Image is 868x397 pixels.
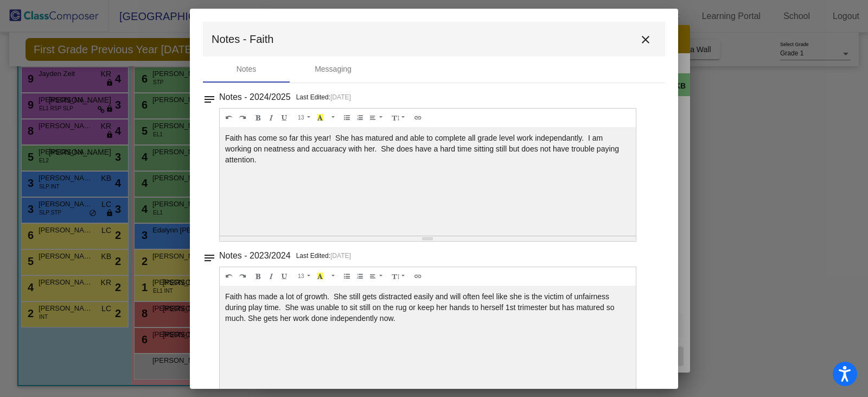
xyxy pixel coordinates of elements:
[639,33,652,46] mat-icon: close
[353,270,367,283] button: Ordered list (CTRL+SHIFT+NUM8)
[203,90,216,103] mat-icon: notes
[265,111,278,124] button: Italic (CTRL+I)
[203,248,216,261] mat-icon: notes
[294,111,314,124] button: Font Size
[278,270,291,283] button: Underline (CTRL+U)
[220,127,636,236] div: Faith has come so far this year! She has matured and able to complete all grade level work indepe...
[252,270,265,283] button: Bold (CTRL+B)
[222,270,236,283] button: Undo (CTRL+Z)
[314,111,327,124] button: Recent Color
[340,111,354,124] button: Unordered list (CTRL+SHIFT+NUM7)
[220,236,636,241] div: Resize
[220,286,636,394] div: Faith has made a lot of growth. She still gets distracted easily and will often feel like she is ...
[252,111,265,124] button: Bold (CTRL+B)
[278,111,291,124] button: Underline (CTRL+U)
[330,93,351,101] span: [DATE]
[235,111,249,124] button: Redo (CTRL+Y)
[235,270,249,283] button: Redo (CTRL+Y)
[353,111,367,124] button: Ordered list (CTRL+SHIFT+NUM8)
[340,270,354,283] button: Unordered list (CTRL+SHIFT+NUM7)
[294,270,314,283] button: Font Size
[296,92,351,103] p: Last Edited:
[298,273,304,279] span: 13
[327,111,337,124] button: More Color
[219,248,291,263] h3: Notes - 2023/2024
[389,111,409,124] button: Line Height
[411,270,425,283] button: Link (CTRL+K)
[212,30,273,48] span: Notes - Faith
[366,111,386,124] button: Paragraph
[411,111,425,124] button: Link (CTRL+K)
[222,111,236,124] button: Undo (CTRL+Z)
[366,270,386,283] button: Paragraph
[219,90,291,105] h3: Notes - 2024/2025
[296,250,351,261] p: Last Edited:
[298,114,304,121] span: 13
[265,270,278,283] button: Italic (CTRL+I)
[314,270,327,283] button: Recent Color
[327,270,337,283] button: More Color
[330,252,351,260] span: [DATE]
[315,64,352,75] div: Messaging
[389,270,409,283] button: Line Height
[237,64,257,75] div: Notes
